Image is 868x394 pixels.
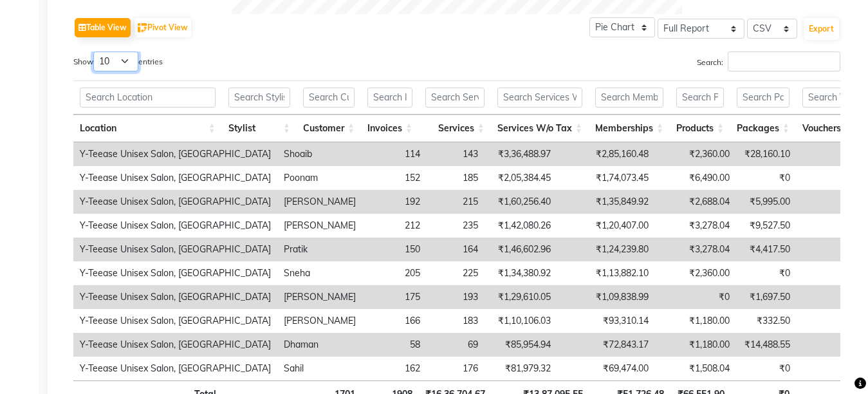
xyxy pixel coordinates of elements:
td: 162 [362,357,427,380]
td: Dhaman [277,333,362,357]
th: Packages: activate to sort column ascending [730,115,796,142]
label: Search: [697,52,840,71]
td: ₹1,180.00 [655,309,736,333]
td: ₹85,954.94 [485,333,557,357]
td: ₹5,995.00 [736,190,797,214]
td: ₹3,278.04 [655,238,736,261]
td: 164 [427,238,485,261]
td: Y-Teease Unisex Salon, [GEOGRAPHIC_DATA] [73,309,277,333]
td: ₹2,05,384.45 [485,166,557,190]
td: ₹1,34,380.92 [485,261,557,285]
td: ₹0 [736,357,797,380]
td: [PERSON_NAME] [277,309,362,333]
td: 212 [362,214,427,238]
td: ₹1,35,849.92 [557,190,655,214]
td: ₹1,697.50 [736,285,797,309]
td: ₹1,09,838.99 [557,285,655,309]
th: Invoices: activate to sort column ascending [361,115,419,142]
td: Y-Teease Unisex Salon, [GEOGRAPHIC_DATA] [73,333,277,357]
td: Y-Teease Unisex Salon, [GEOGRAPHIC_DATA] [73,357,277,380]
label: Show entries [73,52,163,71]
td: Shoaib [277,142,362,166]
td: 143 [427,142,485,166]
th: Services W/o Tax: activate to sort column ascending [491,115,589,142]
td: [PERSON_NAME] [277,214,362,238]
input: Search Vouchers [802,88,851,108]
input: Search Products [676,88,724,108]
td: ₹0 [797,190,862,214]
th: Stylist: activate to sort column ascending [222,115,297,142]
td: 175 [362,285,427,309]
th: Vouchers: activate to sort column ascending [796,115,858,142]
td: ₹28,160.10 [736,142,797,166]
input: Search: [728,52,840,71]
td: Pratik [277,238,362,261]
td: ₹0 [797,357,862,380]
input: Search Stylist [228,88,290,108]
td: ₹14,488.55 [736,333,797,357]
td: ₹0 [736,261,797,285]
th: Location: activate to sort column ascending [73,115,222,142]
td: 58 [362,333,427,357]
td: ₹0 [797,214,862,238]
th: Memberships: activate to sort column ascending [589,115,670,142]
td: ₹1,46,602.96 [485,238,557,261]
td: Y-Teease Unisex Salon, [GEOGRAPHIC_DATA] [73,142,277,166]
td: 192 [362,190,427,214]
td: 185 [427,166,485,190]
td: Y-Teease Unisex Salon, [GEOGRAPHIC_DATA] [73,285,277,309]
td: Poonam [277,166,362,190]
input: Search Location [80,88,216,108]
td: ₹3,36,488.97 [485,142,557,166]
input: Search Customer [303,88,355,108]
td: ₹1,180.00 [655,333,736,357]
td: ₹0 [655,285,736,309]
td: ₹3,278.04 [655,214,736,238]
td: 114 [362,142,427,166]
td: ₹1,13,882.10 [557,261,655,285]
td: Sneha [277,261,362,285]
td: ₹1,24,239.80 [557,238,655,261]
td: ₹81,979.32 [485,357,557,380]
button: Table View [75,18,131,37]
td: ₹0 [797,261,862,285]
td: ₹6,490.00 [655,166,736,190]
input: Search Memberships [595,88,663,108]
td: ₹1,60,256.40 [485,190,557,214]
td: ₹69,474.00 [557,357,655,380]
td: ₹4,417.50 [736,238,797,261]
input: Search Invoices [367,88,412,108]
td: 166 [362,309,427,333]
td: [PERSON_NAME] [277,190,362,214]
th: Products: activate to sort column ascending [670,115,730,142]
td: ₹2,360.00 [655,261,736,285]
td: ₹0 [797,285,862,309]
td: Y-Teease Unisex Salon, [GEOGRAPHIC_DATA] [73,238,277,261]
td: 215 [427,190,485,214]
input: Search Services W/o Tax [497,88,582,108]
td: 183 [427,309,485,333]
td: ₹9,527.50 [736,214,797,238]
td: 193 [427,285,485,309]
td: 235 [427,214,485,238]
td: ₹72,843.17 [557,333,655,357]
td: 152 [362,166,427,190]
td: 205 [362,261,427,285]
td: ₹2,85,160.48 [557,142,655,166]
td: ₹0 [797,309,862,333]
th: Customer: activate to sort column ascending [297,115,361,142]
td: ₹93,310.14 [557,309,655,333]
td: Y-Teease Unisex Salon, [GEOGRAPHIC_DATA] [73,190,277,214]
td: ₹0 [797,166,862,190]
td: Y-Teease Unisex Salon, [GEOGRAPHIC_DATA] [73,166,277,190]
td: ₹1,10,106.03 [485,309,557,333]
td: ₹1,20,407.00 [557,214,655,238]
td: ₹0 [797,333,862,357]
th: Services: activate to sort column ascending [419,115,491,142]
td: ₹2,360.00 [655,142,736,166]
td: ₹2,688.04 [655,190,736,214]
td: ₹0 [797,142,862,166]
td: 225 [427,261,485,285]
button: Pivot View [134,18,191,37]
input: Search Services [425,88,485,108]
